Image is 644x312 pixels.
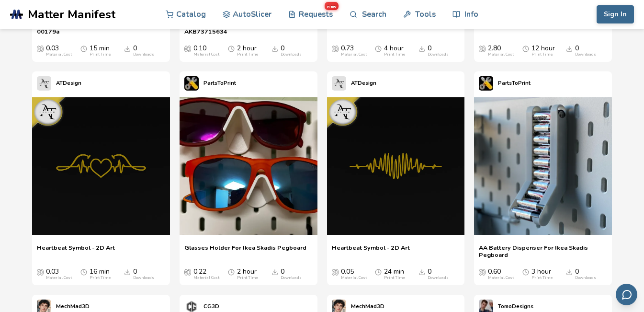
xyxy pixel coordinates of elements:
span: Downloads [124,45,131,52]
img: PartsToPrint's profile [479,76,493,91]
div: Material Cost [193,276,219,280]
div: 15 min [90,45,111,57]
div: 0 [281,45,302,57]
span: Average Cost [332,45,339,52]
div: Material Cost [46,52,72,57]
span: Average Cost [479,45,486,52]
span: new [325,2,339,10]
div: Print Time [237,52,258,57]
div: 0 [428,45,449,57]
a: ATDesign's profileATDesign [327,71,381,95]
span: Average Cost [332,268,339,276]
p: MechMad3D [56,301,90,312]
div: 0.03 [46,268,72,280]
span: Average Print Time [522,45,529,52]
a: ATDesign's profileATDesign [32,71,86,95]
span: Average Cost [184,268,191,276]
div: 0 [133,45,154,57]
div: Material Cost [193,52,219,57]
div: Print Time [384,276,405,280]
span: Downloads [418,268,425,276]
p: MechMad3D [351,301,384,312]
div: Print Time [531,52,553,57]
a: AA Battery Dispenser For Ikea Skadis Pegboard [479,244,607,258]
img: ATDesign's profile [332,76,346,91]
span: Average Cost [479,268,486,276]
p: ATDesign [351,78,376,88]
div: Print Time [90,276,111,280]
span: Downloads [271,268,278,276]
p: ATDesign [56,78,81,88]
span: Average Print Time [228,268,235,276]
div: Downloads [133,52,154,57]
div: Downloads [281,52,302,57]
p: PartsToPrint [203,78,236,88]
span: Average Print Time [80,268,87,276]
div: 24 min [384,268,405,280]
div: Print Time [531,276,553,280]
div: Downloads [428,276,449,280]
a: PartsToPrint's profilePartsToPrint [180,71,241,95]
span: Average Print Time [375,268,382,276]
button: Sign In [597,5,634,23]
div: Print Time [237,276,258,280]
div: 0.73 [341,45,367,57]
span: Downloads [566,268,573,276]
div: Print Time [384,52,405,57]
div: Downloads [428,52,449,57]
button: Send feedback via email [616,284,637,305]
a: Heartbeat Symbol - 2D Art [37,244,115,258]
div: 3 hour [531,268,553,280]
a: PartsToPrint's profilePartsToPrint [474,71,535,95]
div: Material Cost [488,52,514,57]
div: Print Time [90,52,111,57]
div: 16 min [90,268,111,280]
div: 0 [575,268,596,280]
a: Glasses Holder For Ikea Skadis Pegboard [184,244,306,258]
span: Matter Manifest [28,8,115,21]
p: CG3D [203,301,219,312]
div: Material Cost [46,276,72,280]
div: 4 hour [384,45,405,57]
div: Downloads [575,52,596,57]
div: 0.03 [46,45,72,57]
div: Material Cost [341,52,367,57]
span: Average Print Time [228,45,235,52]
span: Downloads [418,45,425,52]
span: Downloads [566,45,573,52]
div: 0.60 [488,268,514,280]
span: Downloads [124,268,131,276]
a: Heartbeat Symbol - 2D Art [332,244,410,258]
div: 0 [281,268,302,280]
span: Average Print Time [80,45,87,52]
div: Downloads [575,276,596,280]
div: 0 [133,268,154,280]
div: 0.22 [193,268,219,280]
img: ATDesign's profile [37,76,51,91]
div: 12 hour [531,45,555,57]
div: Material Cost [488,276,514,280]
span: Downloads [271,45,278,52]
div: 0.05 [341,268,367,280]
span: Average Cost [37,45,44,52]
span: Average Print Time [375,45,382,52]
span: Average Cost [37,268,44,276]
p: TomoDesigns [498,301,533,312]
img: PartsToPrint's profile [184,76,199,91]
div: Downloads [281,276,302,280]
div: 2 hour [237,268,258,280]
div: 2 hour [237,45,258,57]
div: Downloads [133,276,154,280]
div: 0.10 [193,45,219,57]
p: PartsToPrint [498,78,531,88]
div: 0 [575,45,596,57]
div: Material Cost [341,276,367,280]
div: 0 [428,268,449,280]
span: Average Cost [184,45,191,52]
span: Average Print Time [522,268,529,276]
div: 2.80 [488,45,514,57]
